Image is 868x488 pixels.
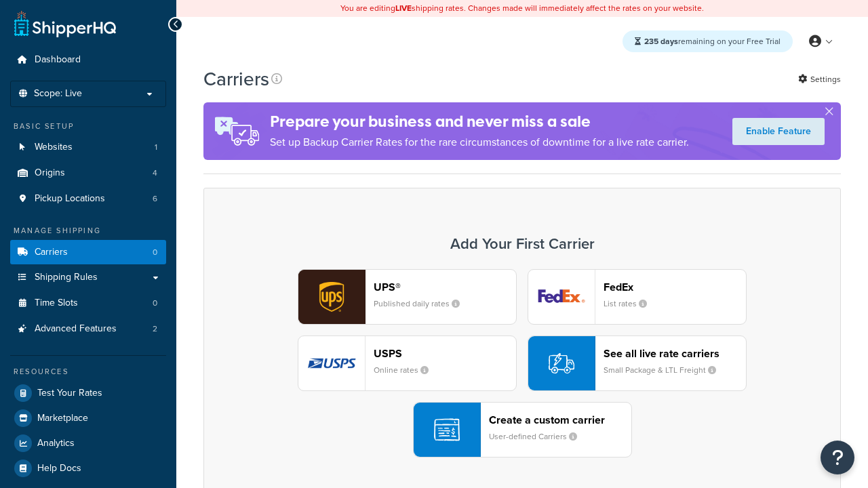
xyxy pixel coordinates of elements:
img: icon-carrier-liverate-becf4550.svg [549,350,574,376]
span: Analytics [37,438,75,449]
li: Time Slots [10,291,166,316]
span: 0 [153,298,157,309]
a: Shipping Rules [10,265,166,290]
h1: Carriers [203,66,269,92]
a: Advanced Features 2 [10,317,166,342]
span: 0 [153,247,157,258]
h3: Add Your First Carrier [218,236,827,252]
small: Published daily rates [374,298,471,310]
div: Basic Setup [10,121,166,132]
span: Help Docs [37,463,81,474]
header: USPS [374,347,516,360]
li: Carriers [10,240,166,265]
button: usps logoUSPSOnline rates [298,335,517,391]
a: ShipperHQ Home [14,10,116,37]
a: Time Slots 0 [10,291,166,316]
li: Origins [10,161,166,186]
small: Small Package & LTL Freight [604,364,727,376]
a: Origins 4 [10,161,166,186]
img: icon-carrier-custom-c93b8a24.svg [434,417,460,443]
button: See all live rate carriersSmall Package & LTL Freight [528,335,747,391]
span: Test Your Rates [37,388,102,399]
a: Carriers 0 [10,240,166,265]
button: Open Resource Center [821,441,854,474]
span: Advanced Features [35,323,117,335]
small: User-defined Carriers [489,430,588,443]
h4: Prepare your business and never miss a sale [270,110,689,133]
span: 4 [153,167,157,179]
b: LIVE [395,2,412,14]
span: Marketplace [37,413,88,424]
div: remaining on your Free Trial [623,30,793,52]
div: Resources [10,366,166,378]
span: Dashboard [35,54,81,66]
li: Pickup Locations [10,186,166,211]
span: Shipping Rules [35,272,98,283]
a: Help Docs [10,456,166,481]
li: Advanced Features [10,317,166,342]
a: Analytics [10,431,166,455]
strong: 235 days [644,35,678,47]
img: ad-rules-rateshop-fe6ec290ccb7230408bd80ed9643f0289d75e0ffd9eb532fc0e269fcd187b520.png [203,102,270,160]
span: Websites [35,142,73,153]
small: List rates [604,298,658,310]
span: Scope: Live [34,88,82,100]
a: Dashboard [10,47,166,73]
a: Enable Feature [732,118,825,145]
img: fedEx logo [528,270,595,324]
img: ups logo [298,270,365,324]
div: Manage Shipping [10,225,166,237]
span: 6 [153,193,157,205]
header: See all live rate carriers [604,347,746,360]
a: Test Your Rates [10,381,166,405]
header: Create a custom carrier [489,413,631,426]
span: Pickup Locations [35,193,105,205]
img: usps logo [298,336,365,390]
span: Origins [35,167,65,179]
a: Marketplace [10,406,166,430]
button: fedEx logoFedExList rates [528,269,747,325]
a: Websites 1 [10,135,166,160]
li: Websites [10,135,166,160]
a: Pickup Locations 6 [10,186,166,211]
p: Set up Backup Carrier Rates for the rare circumstances of downtime for a live rate carrier. [270,133,689,152]
a: Settings [798,70,841,89]
small: Online rates [374,364,439,376]
span: Carriers [35,247,68,258]
span: 2 [153,323,157,335]
button: Create a custom carrierUser-defined Carriers [413,402,632,457]
header: FedEx [604,281,746,293]
span: 1 [155,142,157,153]
span: Time Slots [35,298,78,309]
header: UPS® [374,281,516,293]
button: ups logoUPS®Published daily rates [298,269,517,325]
